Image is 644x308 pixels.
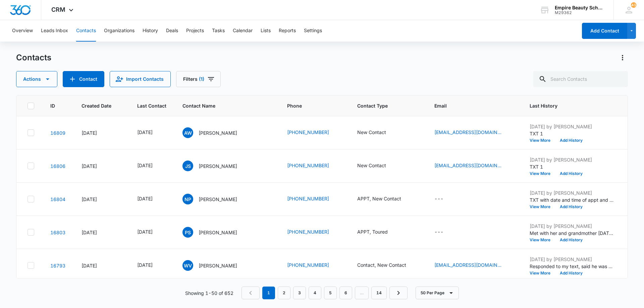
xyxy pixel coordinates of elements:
p: [DATE] by [PERSON_NAME] [530,156,613,163]
p: Met with her and grandmother [DATE], interested in EST 750 - didn't have $100 deposit [DATE], sch... [530,230,613,237]
button: Add History [555,172,587,176]
p: [PERSON_NAME] [199,229,237,236]
a: Page 3 [293,287,306,299]
div: [DATE] [82,196,121,203]
div: Contact Type - New Contact - Select to Edit Field [357,162,398,170]
button: Overview [12,20,33,42]
p: [PERSON_NAME] [199,129,237,136]
button: History [143,20,158,42]
div: Phone - (207) 651-0099 - Select to Edit Field [287,195,341,203]
button: Tasks [212,20,225,42]
p: TXT 1 [530,163,613,170]
button: Deals [166,20,178,42]
a: Navigate to contact details page for Natalie Payeur [50,196,65,202]
span: NP [182,194,193,204]
div: Last Contact - 1757376000 - Select to Edit Field [137,195,165,203]
button: Organizations [104,20,135,42]
span: ID [50,102,56,109]
h1: Contacts [16,53,51,63]
a: Page 6 [339,287,352,299]
div: Phone - (603) 534-5604 - Select to Edit Field [287,228,341,236]
p: [DATE] by [PERSON_NAME] [530,223,613,230]
button: Filters [176,71,221,87]
button: Settings [304,20,322,42]
div: APPT, Toured [357,228,388,235]
div: [DATE] [137,129,153,136]
a: [EMAIL_ADDRESS][DOMAIN_NAME] [434,129,501,136]
div: Contact Type - APPT, Toured - Select to Edit Field [357,228,400,236]
div: [DATE] [82,129,121,136]
span: WV [182,260,193,271]
div: Contact Name - John Succi - Select to Edit Field [182,161,249,171]
button: View More [530,205,555,209]
button: Import Contacts [110,71,171,87]
button: Actions [617,52,628,63]
a: [PHONE_NUMBER] [287,261,329,268]
a: Page 5 [324,287,337,299]
button: Add History [555,271,587,275]
a: Page 4 [309,287,321,299]
a: [PHONE_NUMBER] [287,228,329,235]
span: JS [182,161,193,171]
a: Navigate to contact details page for John Succi [50,163,65,169]
a: [PHONE_NUMBER] [287,129,329,136]
span: Contact Name [182,102,261,109]
p: TXT 1 [530,130,613,137]
div: Contact Type - New Contact - Select to Edit Field [357,129,398,137]
span: CRM [51,6,65,13]
span: AW [182,127,193,138]
div: Contact Name - Armando White - Select to Edit Field [182,127,249,138]
div: [DATE] [137,195,153,202]
div: New Contact [357,129,386,136]
div: Contact, New Contact [357,261,406,268]
div: --- [434,228,443,236]
div: --- [434,195,443,203]
a: Navigate to contact details page for Payton Stone [50,230,65,235]
div: Email - - Select to Edit Field [434,228,455,236]
a: Next Page [389,287,408,299]
div: Contact Name - Payton Stone - Select to Edit Field [182,227,249,238]
span: Last Contact [137,102,166,109]
div: notifications count [631,2,636,8]
button: View More [530,172,555,176]
button: Reports [279,20,296,42]
div: Phone - (207) 205-3185 - Select to Edit Field [287,129,341,137]
span: PS [182,227,193,238]
div: [DATE] [82,163,121,170]
div: [DATE] [82,262,121,269]
div: account id [555,10,604,15]
button: Lists [261,20,271,42]
div: Contact Type - APPT, New Contact - Select to Edit Field [357,195,413,203]
span: Email [434,102,504,109]
div: Last Contact - 1757462400 - Select to Edit Field [137,162,165,170]
span: Contact Type [357,102,409,109]
input: Search Contacts [533,71,628,87]
p: [PERSON_NAME] [199,262,237,269]
button: View More [530,138,555,142]
p: [DATE] by [PERSON_NAME] [530,123,613,130]
div: Contact Name - Natalie Payeur - Select to Edit Field [182,194,249,204]
a: Page 14 [371,287,387,299]
button: Add History [555,205,587,209]
div: Phone - +1 (603) 988-2756 - Select to Edit Field [287,261,341,269]
p: [DATE] by [PERSON_NAME] [530,189,613,196]
div: New Contact [357,162,386,169]
div: [DATE] [137,228,153,235]
div: Contact Type - Contact, New Contact - Select to Edit Field [357,261,418,269]
div: APPT, New Contact [357,195,401,202]
p: [DATE] by [PERSON_NAME] [530,256,613,263]
span: Phone [287,102,331,109]
span: Created Date [82,102,111,109]
p: [PERSON_NAME] [199,163,237,170]
em: 1 [262,287,275,299]
div: [DATE] [137,162,153,169]
button: Actions [16,71,57,87]
button: Add Contact [63,71,104,87]
span: (1) [199,77,204,81]
button: Add History [555,238,587,242]
a: Navigate to contact details page for Walter Velez [50,263,65,268]
div: account name [555,5,604,10]
div: Last Contact - 1757462400 - Select to Edit Field [137,129,165,137]
div: [DATE] [137,261,153,268]
div: Last Contact - 1757376000 - Select to Edit Field [137,228,165,236]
